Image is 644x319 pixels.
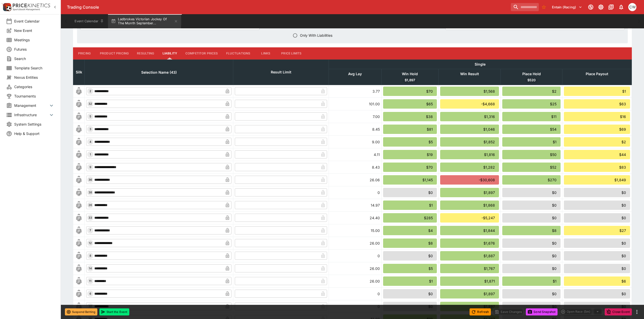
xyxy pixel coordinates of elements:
span: Futures [14,47,55,52]
div: $1,767 [440,264,499,273]
div: $1,871 [440,276,499,286]
button: more [634,309,640,315]
div: $270 [502,175,561,185]
span: System Settings [14,122,55,127]
span: 6 [88,292,92,295]
button: Product Pricing [96,47,133,59]
div: $0 [502,302,561,311]
img: blank-silk.png [75,226,83,234]
div: $19 [383,150,437,159]
button: Event Calendar [71,14,107,28]
div: 14.97 [330,203,380,208]
img: Sportsbook Management [13,8,40,11]
div: 0 [330,304,380,309]
div: $27 [564,226,630,235]
img: PriceKinetics Logo [2,2,12,12]
div: $0 [383,289,437,298]
div: 26.00 [330,278,380,284]
div: Trading Console [67,5,509,10]
div: 8.45 [330,127,380,132]
div: 0 [330,291,380,296]
div: $25 [502,99,561,109]
div: $0 [383,302,437,311]
button: Ladbrokes Victorian Jockey Of The Month September... [108,14,181,28]
button: Notifications [617,3,626,12]
img: blank-silk.png [75,277,83,285]
div: $1,145 [383,175,437,185]
button: Send Snapshot [526,308,558,315]
span: 36 [87,178,93,182]
div: $70 [383,87,437,96]
div: $0 [564,251,630,261]
div: 15.00 [330,228,380,233]
div: 101.00 [330,101,380,107]
span: Help & Support [14,131,55,136]
button: Price Limits [277,47,306,59]
span: New Event [14,28,55,33]
div: $1 [383,201,437,210]
div: $0 [502,201,561,210]
div: $1 [383,276,437,286]
div: $285 [383,213,437,223]
button: Select Tenant [549,3,585,11]
div: 7.00 [330,114,380,119]
span: Categories [14,84,55,89]
div: $1,046 [440,125,499,134]
img: blank-silk.png [75,252,83,260]
div: $81 [383,125,437,134]
div: $0 [383,188,437,197]
div: $0 [564,289,630,298]
span: Place Hold [517,71,546,77]
div: $1,852 [440,137,499,147]
div: $1,897 [440,289,499,298]
img: blank-silk.png [75,138,83,146]
span: 32 [87,102,93,106]
img: blank-silk.png [75,87,83,95]
div: $0 [502,251,561,261]
div: $69 [564,125,630,134]
span: Selection Name (43) [136,69,182,75]
img: blank-silk.png [75,100,83,108]
img: PriceKinetics [13,4,50,7]
span: Template Search [14,65,55,71]
div: 24.40 [330,215,380,221]
button: Liability [158,47,181,59]
span: 1 [89,153,92,156]
div: $0 [564,238,630,248]
div: $1,887 [440,251,499,261]
div: $63 [564,99,630,109]
div: $1,868 [440,201,499,210]
span: Tournaments [14,93,55,99]
div: 26.00 [330,266,380,271]
span: 8 [88,254,92,257]
div: $0 [502,213,561,223]
button: Pricing [73,47,96,59]
div: $0 [564,188,630,197]
th: Silk [73,59,85,85]
div: -$4,668 [440,99,499,109]
span: Only With Liabilities [300,33,332,38]
img: blank-silk.png [75,290,83,298]
button: Start the Event [99,308,129,315]
div: $1 [502,137,561,147]
div: Christopher Winter [628,3,636,11]
input: search [511,3,539,11]
div: $0 [564,201,630,210]
img: blank-silk.png [75,150,83,158]
span: 12 [88,241,93,245]
span: Avg Lay [343,71,367,77]
div: $1,282 [440,163,499,172]
div: $0 [502,289,561,298]
div: $0 [564,264,630,273]
div: 26.00 [330,241,380,246]
button: No Bookmarks [540,3,548,11]
img: blank-silk.png [75,163,83,171]
span: Search [14,56,55,61]
span: 26 [87,203,93,207]
span: 5 [88,115,92,118]
button: Suspend Betting [65,308,97,315]
div: $50 [502,150,561,159]
div: $1 [564,87,630,96]
span: Event Calendar [14,18,55,24]
button: Connected to PK [586,3,595,12]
